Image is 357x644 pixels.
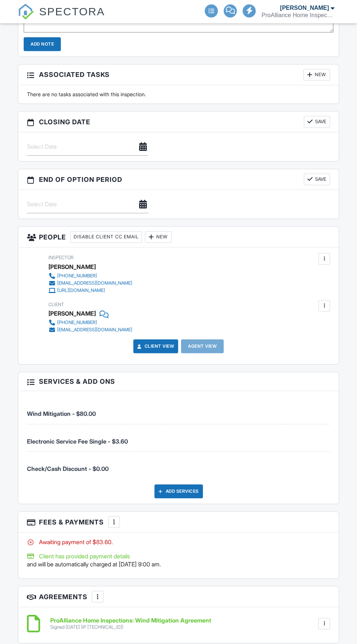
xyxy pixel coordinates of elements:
h6: ProAlliance Home Inspections: Wind Mitigation Agreement [50,617,211,624]
div: Signed [DATE] (IP [TECHNICAL_ID]) [50,624,211,630]
div: [PERSON_NAME] [48,261,96,272]
h3: Services & Add ons [18,372,339,391]
a: [URL][DOMAIN_NAME] [48,287,132,294]
div: and will be automatically charged at [DATE] 9:00 am. [27,538,330,568]
div: [PERSON_NAME] [48,308,96,319]
div: [EMAIL_ADDRESS][DOMAIN_NAME] [57,280,132,286]
span: Electronic Service Fee Single - $3.60 [27,438,128,445]
div: New [303,69,330,81]
span: SPECTORA [39,4,105,19]
span: Inspector [48,255,74,260]
div: Add Services [154,484,203,498]
button: Save [304,173,330,185]
span: Closing date [39,117,90,127]
a: [PHONE_NUMBER] [48,272,132,280]
a: [PHONE_NUMBER] [48,319,132,326]
div: ProAlliance Home Inspections [262,12,334,19]
div: [PHONE_NUMBER] [57,320,97,325]
a: SPECTORA [18,11,105,24]
div: [PHONE_NUMBER] [57,273,97,279]
img: The Best Home Inspection Software - Spectora [18,4,34,20]
span: Associated Tasks [39,70,110,79]
span: Wind Mitigation - $80.00 [27,410,96,417]
li: Service: Electronic Service Fee Single [27,424,330,452]
h3: People [18,227,339,247]
div: [URL][DOMAIN_NAME] [57,288,105,293]
h3: Agreements [18,586,339,607]
a: [EMAIL_ADDRESS][DOMAIN_NAME] [48,326,132,333]
button: Save [304,116,330,128]
li: Service: Wind Mitigation [27,397,330,424]
div: Client has provided payment details [27,552,330,560]
input: Add Note [24,37,61,51]
span: Client [48,302,64,307]
span: End of Option Period [39,175,122,184]
div: [PERSON_NAME] [280,4,329,12]
div: There are no tasks associated with this inspection. [23,91,334,98]
a: Client View [136,343,174,350]
input: Select Date [27,195,148,213]
div: New [145,231,172,243]
div: Disable Client CC Email [70,231,142,243]
a: ProAlliance Home Inspections: Wind Mitigation Agreement Signed [DATE] (IP [TECHNICAL_ID]) [50,617,211,630]
input: Select Date [27,138,148,156]
li: Service: Check/Cash Discount [27,452,330,479]
a: [EMAIL_ADDRESS][DOMAIN_NAME] [48,280,132,287]
div: [EMAIL_ADDRESS][DOMAIN_NAME] [57,327,132,333]
div: Awaiting payment of $83.60. [27,538,330,546]
span: Check/Cash Discount - $0.00 [27,465,109,472]
h3: Fees & Payments [18,512,339,532]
